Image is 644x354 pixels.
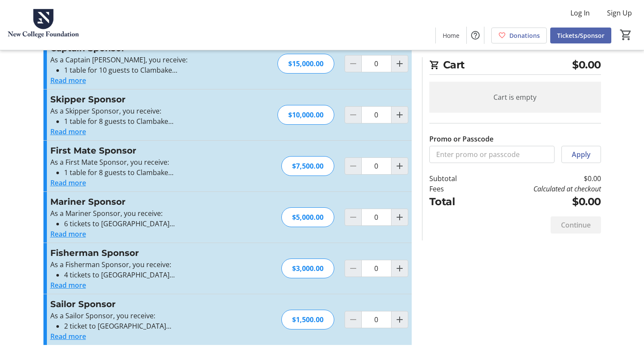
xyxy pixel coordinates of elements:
button: Increment by one [391,209,408,225]
div: $7,500.00 [281,156,334,176]
td: Total [429,194,479,209]
input: Fisherman Sponsor Quantity [361,260,391,277]
button: Read more [50,280,86,290]
input: Skipper Sponsor Quantity [361,106,391,123]
input: Sailor Sponsor Quantity [361,311,391,328]
li: 1 table for 10 guests to Clambake [64,65,238,75]
button: Apply [561,146,601,163]
h2: Cart [429,57,601,75]
div: $3,000.00 [281,259,334,278]
a: Donations [491,28,547,43]
span: Sign Up [607,8,632,18]
button: Read more [50,178,86,188]
input: Mariner Sponsor Quantity [361,209,391,226]
span: Donations [509,31,540,40]
li: 1 table for 8 guests to Clambake [64,116,238,126]
span: Apply [572,149,591,160]
button: Read more [50,331,86,342]
button: Sign Up [600,6,639,20]
button: Cart [618,27,634,43]
h3: Skipper Sponsor [50,93,238,106]
button: Increment by one [391,311,408,328]
h3: First Mate Sponsor [50,144,238,157]
p: As a Mariner Sponsor, you receive: [50,208,238,219]
li: 6 tickets to [GEOGRAPHIC_DATA] [64,219,238,229]
input: Enter promo or passcode [429,146,555,163]
p: As a Fisherman Sponsor, you receive: [50,259,238,270]
button: Read more [50,126,86,137]
p: As a Captain [PERSON_NAME], you receive: [50,55,238,65]
button: Read more [50,75,86,86]
div: Cart is empty [429,82,601,113]
li: 4 tickets to [GEOGRAPHIC_DATA] [64,270,238,280]
img: New College Foundation's Logo [5,3,82,46]
button: Help [467,27,484,44]
td: $0.00 [479,173,601,184]
button: Increment by one [391,55,408,72]
span: Log In [570,8,590,18]
input: Captain Sponsor Quantity [361,55,391,72]
span: $0.00 [572,57,601,73]
div: $1,500.00 [281,310,334,329]
p: As a Sailor Sponsor, you receive: [50,311,238,321]
li: 2 ticket to [GEOGRAPHIC_DATA] [64,321,238,331]
p: As a Skipper Sponsor, you receive: [50,106,238,116]
input: First Mate Sponsor Quantity [361,157,391,175]
h3: Mariner Sponsor [50,195,238,208]
a: Tickets/Sponsor [550,28,611,43]
a: Home [436,28,466,43]
button: Log In [564,6,597,20]
div: $15,000.00 [277,54,334,74]
li: 1 table for 8 guests to Clambake [64,167,238,178]
button: Increment by one [391,107,408,123]
h3: Sailor Sponsor [50,298,238,311]
td: Subtotal [429,173,479,184]
label: Promo or Passcode [429,134,493,144]
button: Read more [50,229,86,239]
td: Calculated at checkout [479,184,601,194]
td: Fees [429,184,479,194]
span: Home [443,31,459,40]
button: Increment by one [391,260,408,277]
div: $5,000.00 [281,207,334,227]
div: $10,000.00 [277,105,334,125]
p: As a First Mate Sponsor, you receive: [50,157,238,167]
button: Increment by one [391,158,408,174]
td: $0.00 [479,194,601,209]
h3: Fisherman Sponsor [50,246,238,259]
span: Tickets/Sponsor [557,31,604,40]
